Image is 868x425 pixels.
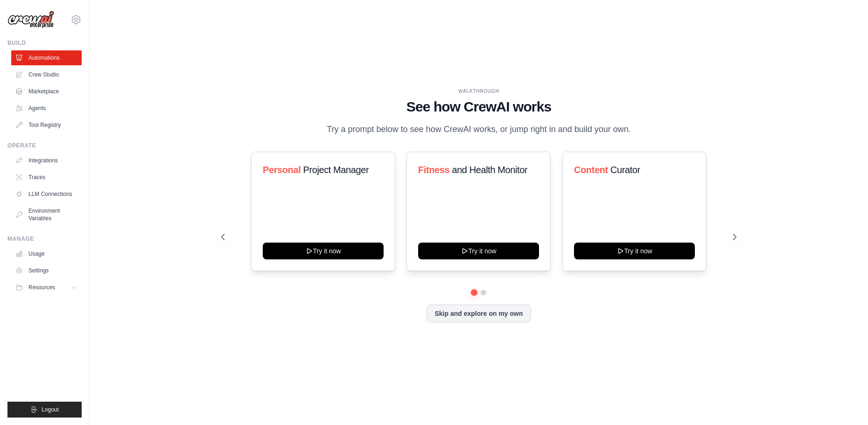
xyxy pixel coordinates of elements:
[322,123,636,136] p: Try a prompt below to see how CrewAI works, or jump right in and build your own.
[7,11,54,28] img: Logo
[11,153,82,168] a: Integrations
[11,118,82,132] a: Tool Registry
[7,142,82,149] div: Operate
[11,67,82,82] a: Crew Studio
[418,243,539,259] button: Try it now
[221,88,736,95] div: WALKTHROUGH
[11,246,82,261] a: Usage
[418,165,449,175] span: Fitness
[452,165,528,175] span: and Health Monitor
[11,203,82,226] a: Environment Variables
[303,165,369,175] span: Project Manager
[574,243,695,259] button: Try it now
[11,280,82,295] button: Resources
[11,170,82,185] a: Traces
[7,402,82,418] button: Logout
[221,98,736,115] h1: See how CrewAI works
[28,284,55,291] span: Resources
[11,84,82,99] a: Marketplace
[11,50,82,65] a: Automations
[11,263,82,278] a: Settings
[42,406,59,413] span: Logout
[610,165,640,175] span: Curator
[263,165,301,175] span: Personal
[574,165,608,175] span: Content
[7,39,82,47] div: Build
[7,235,82,243] div: Manage
[427,305,531,322] button: Skip and explore on my own
[263,243,384,259] button: Try it now
[11,101,82,116] a: Agents
[11,187,82,202] a: LLM Connections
